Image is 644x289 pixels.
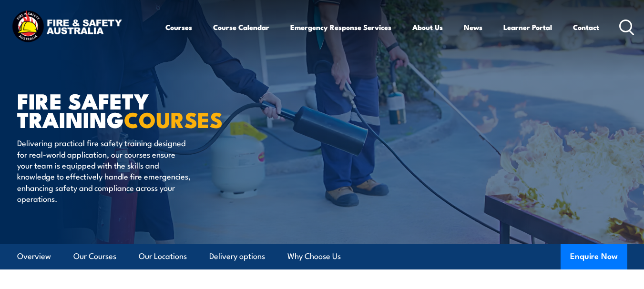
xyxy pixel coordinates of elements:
[17,91,253,128] h1: FIRE SAFETY TRAINING
[124,102,223,135] strong: COURSES
[412,16,443,39] a: About Us
[503,16,552,39] a: Learner Portal
[73,244,116,269] a: Our Courses
[17,137,191,204] p: Delivering practical fire safety training designed for real-world application, our courses ensure...
[561,244,627,269] button: Enquire Now
[290,16,391,39] a: Emergency Response Services
[139,244,187,269] a: Our Locations
[165,16,192,39] a: Courses
[287,244,341,269] a: Why Choose Us
[17,244,51,269] a: Overview
[209,244,265,269] a: Delivery options
[573,16,599,39] a: Contact
[464,16,482,39] a: News
[213,16,269,39] a: Course Calendar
